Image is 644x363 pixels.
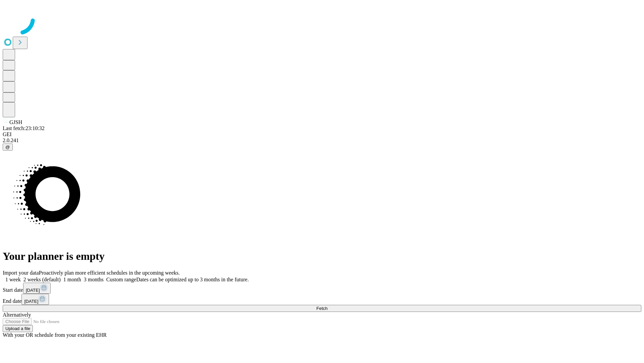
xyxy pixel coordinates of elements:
[3,332,107,338] span: With your OR schedule from your existing EHR
[84,277,104,282] span: 3 months
[106,277,136,282] span: Custom range
[21,294,49,305] button: [DATE]
[316,306,327,311] span: Fetch
[39,270,180,276] span: Proactively plan more efficient schedules in the upcoming weeks.
[3,283,641,294] div: Start date
[9,119,22,125] span: GJSH
[3,131,641,137] div: GEI
[3,325,33,332] button: Upload a file
[3,294,641,305] div: End date
[5,145,10,150] span: @
[3,312,31,318] span: Alternatively
[3,144,13,151] button: @
[26,288,40,293] span: [DATE]
[3,137,641,144] div: 2.0.241
[3,305,641,312] button: Fetch
[3,125,45,131] span: Last fetch: 23:10:32
[23,277,61,282] span: 2 weeks (default)
[136,277,249,282] span: Dates can be optimized up to 3 months in the future.
[23,283,51,294] button: [DATE]
[5,277,21,282] span: 1 week
[3,270,39,276] span: Import your data
[24,299,38,304] span: [DATE]
[63,277,81,282] span: 1 month
[3,250,641,263] h1: Your planner is empty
